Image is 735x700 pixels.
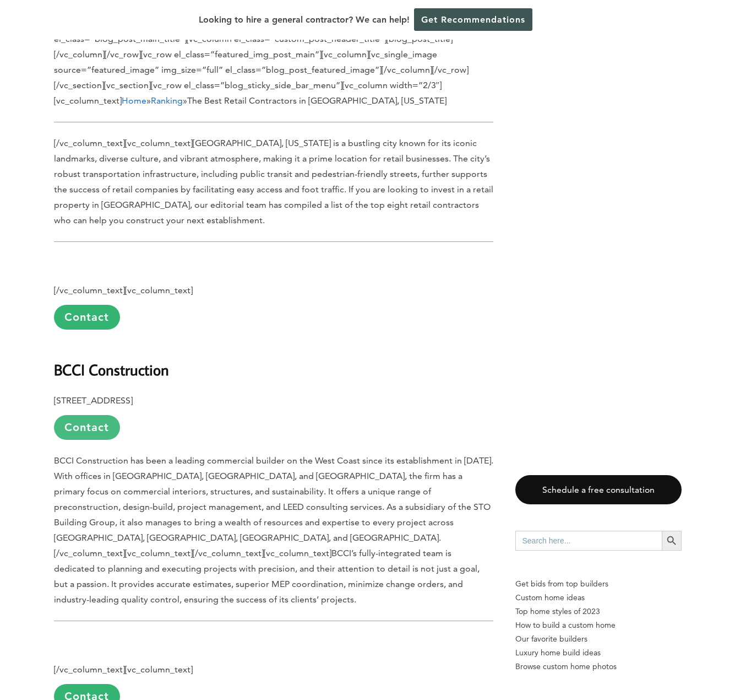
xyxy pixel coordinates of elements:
span: BCCI Construction has been a leading commercial builder on the West Coast since its establishment... [54,455,493,543]
b: BCCI Construction [54,360,169,379]
a: Top home styles of 2023 [515,605,682,618]
b: [STREET_ADDRESS] [54,395,133,406]
a: Custom home ideas [515,591,682,605]
svg: Search [666,535,678,547]
a: Get Recommendations [414,8,532,31]
a: Our favorite builders [515,632,682,646]
a: Luxury home build ideas [515,646,682,660]
span: [GEOGRAPHIC_DATA], [US_STATE] is a bustling city known for its iconic landmarks, diverse culture,... [54,138,493,225]
input: Search here... [515,531,662,551]
a: Schedule a free consultation [515,475,682,504]
p: [/vc_column_text][vc_column_text][/vc_column_text][vc_column_text] [54,453,493,607]
p: [/vc_column_text][vc_column_text] [54,283,493,330]
a: Contact [54,415,120,440]
span: » » [122,95,447,106]
a: How to build a custom home [515,618,682,632]
a: Contact [54,305,120,330]
p: Get bids from top builders [515,577,682,591]
p: [/vc_column_text][vc_column_text] [54,136,493,228]
p: [vc_section el_class=”custom_main_header_title_img”][vc_row full_width=”stretch_row” el_class=”bl... [54,16,493,109]
a: Home [122,95,146,106]
a: Ranking [151,95,183,106]
span: The Best Retail Contractors in [GEOGRAPHIC_DATA], [US_STATE] [187,95,447,106]
a: Browse custom home photos [515,660,682,674]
